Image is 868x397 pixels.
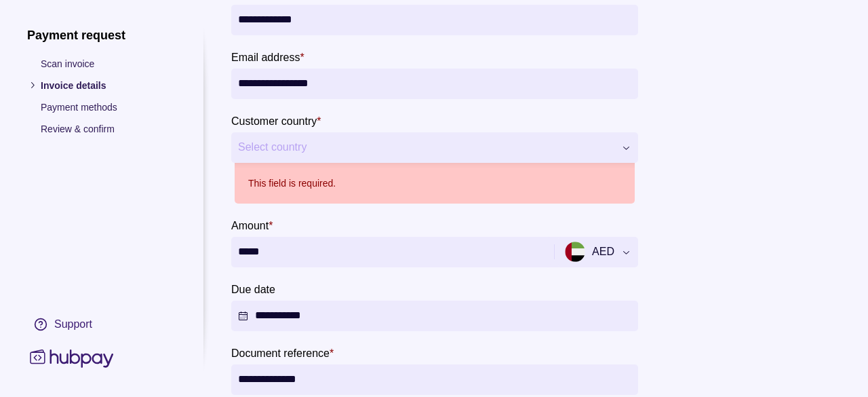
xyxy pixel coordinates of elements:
h1: Payment request [27,27,176,42]
label: Due date [231,281,275,297]
p: Document reference [231,347,330,359]
p: Customer country [231,115,317,127]
label: Email address [231,49,304,65]
label: Document reference [231,345,334,361]
a: Support [27,309,176,338]
input: Email address [238,69,631,99]
button: Due date [231,301,638,331]
label: Amount [231,217,273,233]
input: Full name [238,5,631,35]
input: Document reference [238,364,631,395]
p: This field is required. [248,176,336,191]
p: Email address [231,52,300,63]
p: Invoice details [41,77,176,92]
label: Customer country [231,113,321,129]
p: Due date [231,284,275,295]
input: amount [238,237,544,267]
p: Payment methods [41,99,176,114]
p: Scan invoice [41,56,176,71]
p: Amount [231,220,269,231]
p: Review & confirm [41,121,176,136]
div: Support [54,316,92,331]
